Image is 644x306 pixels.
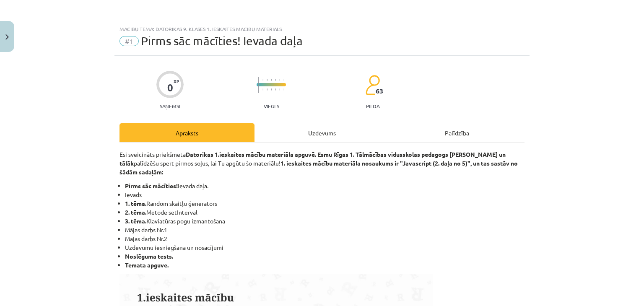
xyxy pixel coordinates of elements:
b: 1. tēma. [125,200,146,207]
li: Klaviatūras pogu izmantošana [125,217,525,226]
img: icon-short-line-57e1e144782c952c97e751825c79c345078a6d821885a25fce030b3d8c18986b.svg [267,88,267,91]
strong: Datorikas 1.ieskaites mācību materiāla apguvē. Esmu Rīgas 1. Tālmācības vidusskolas pedagogs [PER... [119,150,506,167]
span: XP [174,79,179,83]
strong: 1. ieskaites mācību materiāla nosaukums ir " [280,159,402,167]
img: icon-short-line-57e1e144782c952c97e751825c79c345078a6d821885a25fce030b3d8c18986b.svg [283,79,284,81]
b: Pirms sāc mācīties! [125,182,178,189]
b: Temata apguve. [125,261,169,269]
li: Ievads [125,190,525,199]
b: Javascript (2. daļa no 5) [402,159,467,167]
img: icon-short-line-57e1e144782c952c97e751825c79c345078a6d821885a25fce030b3d8c18986b.svg [279,88,280,91]
span: Pirms sāc mācīties! Ievada daļa [141,34,303,48]
p: pilda [366,103,379,109]
div: Apraksts [119,123,254,142]
li: Ievada daļa. [125,182,525,190]
li: Random skaitļu ģenerators [125,199,525,208]
img: icon-short-line-57e1e144782c952c97e751825c79c345078a6d821885a25fce030b3d8c18986b.svg [275,79,276,81]
span: 63 [376,87,383,95]
img: icon-short-line-57e1e144782c952c97e751825c79c345078a6d821885a25fce030b3d8c18986b.svg [271,79,272,81]
b: Noslēguma tests. [125,252,173,260]
b: 2. tēma. [125,208,146,216]
img: icon-short-line-57e1e144782c952c97e751825c79c345078a6d821885a25fce030b3d8c18986b.svg [279,79,280,81]
div: 0 [167,82,173,93]
div: Palīdzība [390,123,525,142]
div: Uzdevums [254,123,390,142]
span: #1 [119,36,139,46]
img: icon-close-lesson-0947bae3869378f0d4975bcd49f059093ad1ed9edebbc8119c70593378902aed.svg [5,34,9,40]
img: icon-short-line-57e1e144782c952c97e751825c79c345078a6d821885a25fce030b3d8c18986b.svg [262,79,263,81]
li: Mājas darbs Nr.1 [125,226,525,234]
img: icon-long-line-d9ea69661e0d244f92f715978eff75569469978d946b2353a9bb055b3ed8787d.svg [258,77,259,93]
p: Viegls [264,103,279,109]
li: Mājas darbs Nr.2 [125,234,525,243]
img: icon-short-line-57e1e144782c952c97e751825c79c345078a6d821885a25fce030b3d8c18986b.svg [283,88,284,91]
img: icon-short-line-57e1e144782c952c97e751825c79c345078a6d821885a25fce030b3d8c18986b.svg [275,88,276,91]
div: Mācību tēma: Datorikas 9. klases 1. ieskaites mācību materiāls [119,26,525,32]
img: icon-short-line-57e1e144782c952c97e751825c79c345078a6d821885a25fce030b3d8c18986b.svg [271,88,272,91]
li: Metode setInterval [125,208,525,217]
li: Uzdevumu iesniegšana un nosacījumi [125,243,525,252]
img: icon-short-line-57e1e144782c952c97e751825c79c345078a6d821885a25fce030b3d8c18986b.svg [262,88,263,91]
img: students-c634bb4e5e11cddfef0936a35e636f08e4e9abd3cc4e673bd6f9a4125e45ecb1.svg [365,75,380,96]
img: icon-short-line-57e1e144782c952c97e751825c79c345078a6d821885a25fce030b3d8c18986b.svg [267,79,267,81]
b: 3. tēma. [125,217,146,225]
p: Saņemsi [156,103,184,109]
p: Esi sveicināts priekšmeta palīdzēšu spert pirmos soļus, lai Tu apgūtu šo materiālu! [119,150,525,176]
